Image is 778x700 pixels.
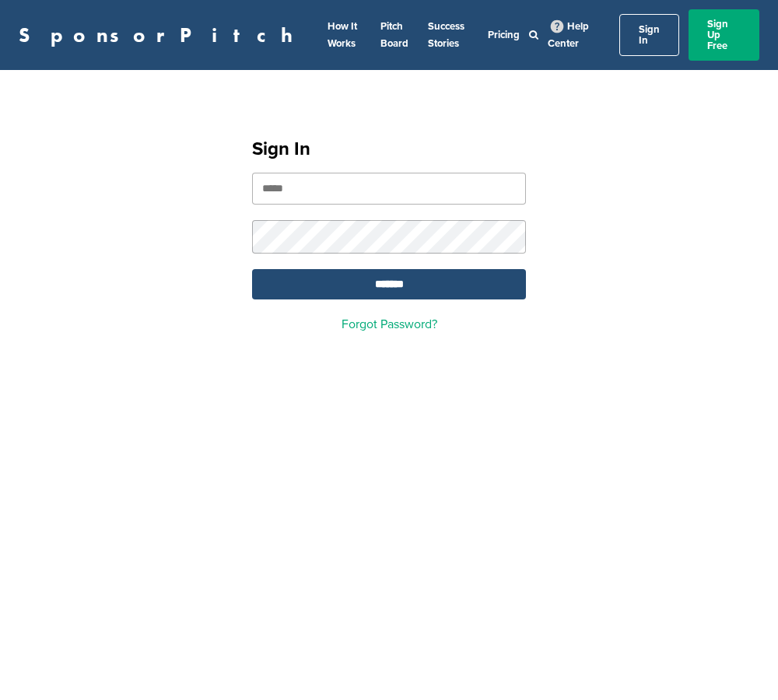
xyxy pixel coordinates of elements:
a: Pricing [488,29,520,41]
a: Success Stories [428,20,464,50]
iframe: Button to launch messaging window [716,638,766,688]
a: Sign Up Free [689,9,759,61]
a: Forgot Password? [342,317,437,332]
a: How It Works [328,20,357,50]
a: Pitch Board [380,20,408,50]
h1: Sign In [252,135,526,163]
a: Sign In [619,14,679,56]
a: SponsorPitch [19,25,303,45]
a: Help Center [548,17,589,53]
